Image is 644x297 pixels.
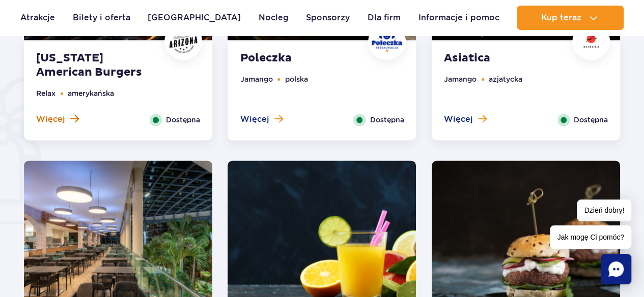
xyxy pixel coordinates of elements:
[240,51,363,65] strong: Poleczka
[166,114,200,125] span: Dostępna
[259,6,289,30] a: Nocleg
[444,51,567,65] strong: Asiatica
[444,114,473,125] span: Więcej
[418,6,499,30] a: Informacje i pomoc
[285,74,307,85] li: polska
[36,88,55,99] li: Relax
[240,74,272,85] li: Jamango
[444,74,477,85] li: Jamango
[550,225,631,249] span: Jak mogę Ci pomóc?
[574,114,608,125] span: Dostępna
[20,6,55,30] a: Atrakcje
[541,13,581,22] span: Kup teraz
[306,6,350,30] a: Sponsorzy
[576,29,606,52] img: Asiatica
[36,51,159,80] strong: [US_STATE] American Burgers
[372,26,402,56] img: Poleczka
[368,6,401,30] a: Dla firm
[36,114,65,125] span: Więcej
[68,88,114,99] li: amerykańska
[73,6,130,30] a: Bilety i oferta
[577,200,631,221] span: Dzień dobry!
[601,254,631,284] div: Chat
[444,114,487,125] button: Więcej
[489,74,522,85] li: azjatycka
[517,6,624,30] button: Kup teraz
[240,114,269,125] span: Więcej
[370,114,404,125] span: Dostępna
[240,114,283,125] button: Więcej
[168,26,199,56] img: Arizona American Burgers
[36,114,79,125] button: Więcej
[148,6,241,30] a: [GEOGRAPHIC_DATA]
